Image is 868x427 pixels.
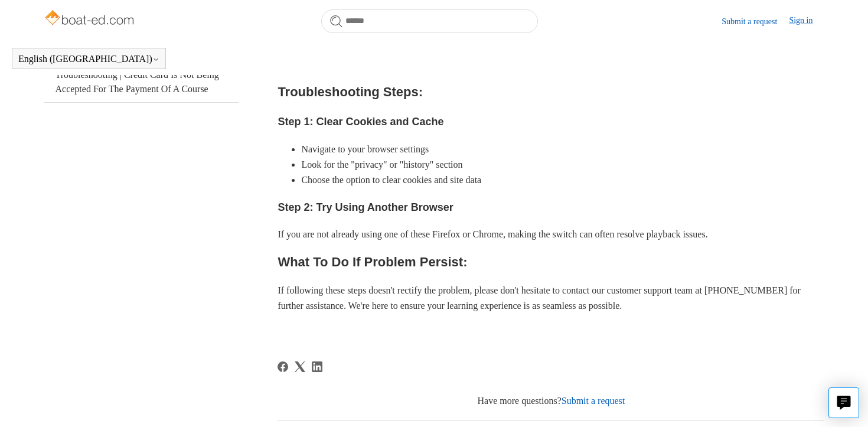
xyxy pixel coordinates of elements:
[278,82,824,102] h2: Troubleshooting Steps:
[278,199,824,216] h3: Step 2: Try Using Another Browser
[312,361,322,372] svg: Share this page on LinkedIn
[278,252,824,272] h2: What To Do If Problem Persist:
[295,361,305,372] svg: Share this page on X Corp
[278,283,824,313] p: If following these steps doesn't rectify the problem, please don't hesitate to contact our custom...
[278,113,824,131] h3: Step 1: Clear Cookies and Cache
[301,172,824,188] li: Choose the option to clear cookies and site data
[789,14,824,28] a: Sign in
[278,361,288,372] svg: Share this page on Facebook
[278,394,824,408] div: Have more questions?
[301,142,824,157] li: Navigate to your browser settings
[278,227,824,242] p: If you are not already using one of these Firefox or Chrome, making the switch can often resolve ...
[722,15,789,28] a: Submit a request
[295,361,305,372] a: X Corp
[301,157,824,172] li: Look for the "privacy" or "history" section
[44,62,239,102] a: Troubleshooting | Credit Card Is Not Being Accepted For The Payment Of A Course
[562,396,625,406] a: Submit a request
[18,54,159,64] button: English ([GEOGRAPHIC_DATA])
[278,361,288,372] a: Facebook
[312,361,322,372] a: LinkedIn
[828,387,859,418] button: Live chat
[44,7,138,31] img: Boat-Ed Help Center home page
[321,9,538,33] input: Search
